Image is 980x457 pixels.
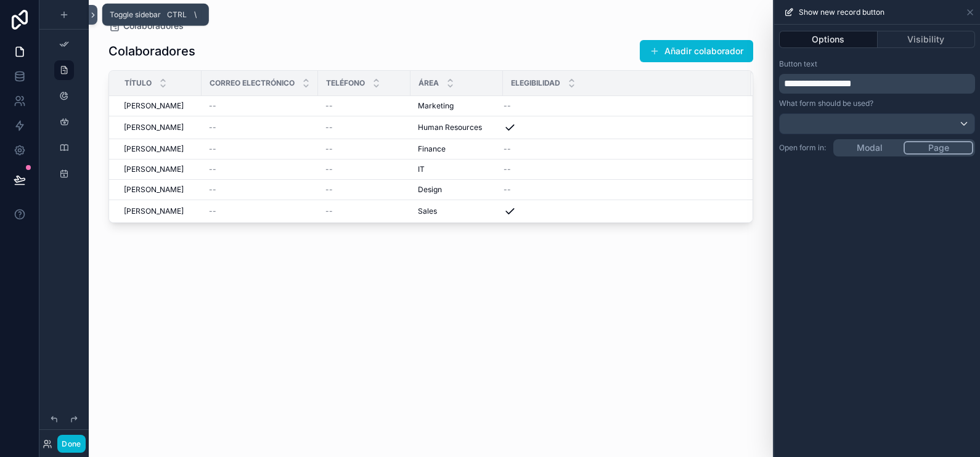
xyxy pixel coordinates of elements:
[325,123,403,132] a: --
[904,141,973,155] button: Page
[325,185,333,195] span: --
[419,78,439,88] span: Área
[124,123,194,132] a: [PERSON_NAME]
[504,185,737,195] a: --
[124,101,194,111] a: [PERSON_NAME]
[123,20,184,32] span: Colaboradores
[418,123,482,132] span: Human Resources
[504,185,511,195] span: --
[779,31,878,48] button: Options
[57,435,85,453] button: Done
[325,206,333,216] span: --
[325,185,403,195] a: --
[779,74,975,94] div: scrollable content
[418,206,496,216] a: Sales
[325,144,333,154] span: --
[124,164,194,174] a: [PERSON_NAME]
[124,144,184,154] span: [PERSON_NAME]
[511,78,560,88] span: Elegibilidad
[325,101,403,111] a: --
[209,185,311,195] a: --
[325,164,333,174] span: --
[418,101,496,111] a: Marketing
[108,42,195,60] h1: Colaboradores
[504,164,511,174] span: --
[325,144,403,154] a: --
[209,185,216,195] span: --
[108,20,184,32] a: Colaboradores
[209,206,311,216] a: --
[124,164,184,174] span: [PERSON_NAME]
[209,123,311,132] a: --
[504,101,511,111] span: --
[878,31,976,48] button: Visibility
[124,185,184,195] span: [PERSON_NAME]
[640,40,753,62] button: Añadir colaborador
[166,9,188,21] span: Ctrl
[504,164,737,174] a: --
[418,185,442,195] span: Design
[325,206,403,216] a: --
[799,7,884,17] span: Show new record button
[418,101,454,111] span: Marketing
[418,185,496,195] a: Design
[418,123,496,132] a: Human Resources
[504,101,737,111] a: --
[418,164,496,174] a: IT
[209,101,216,111] span: --
[209,144,311,154] a: --
[418,206,437,216] span: Sales
[779,99,873,108] label: What form should be used?
[110,10,161,20] span: Toggle sidebar
[504,144,511,154] span: --
[190,10,200,20] span: \
[418,164,425,174] span: IT
[209,101,311,111] a: --
[124,206,194,216] a: [PERSON_NAME]
[835,141,904,155] button: Modal
[325,164,403,174] a: --
[418,144,496,154] a: Finance
[209,164,216,174] span: --
[210,78,295,88] span: Correo Electrónico
[209,206,216,216] span: --
[418,144,446,154] span: Finance
[779,143,828,153] label: Open form in:
[124,101,184,111] span: [PERSON_NAME]
[209,164,311,174] a: --
[124,206,184,216] span: [PERSON_NAME]
[124,123,184,132] span: [PERSON_NAME]
[209,144,216,154] span: --
[326,78,365,88] span: Teléfono
[209,123,216,132] span: --
[124,185,194,195] a: [PERSON_NAME]
[325,123,333,132] span: --
[779,59,817,69] label: Button text
[124,144,194,154] a: [PERSON_NAME]
[504,144,737,154] a: --
[325,101,333,111] span: --
[125,78,152,88] span: Título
